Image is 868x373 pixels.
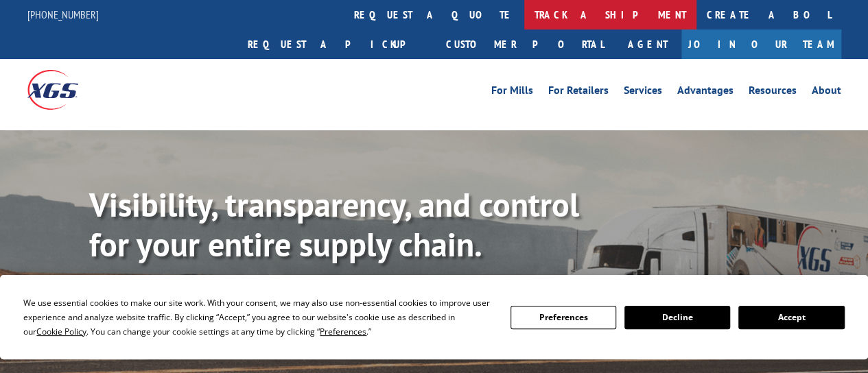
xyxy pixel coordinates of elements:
[677,85,734,100] a: Advantages
[320,326,366,337] span: Preferences
[812,85,841,100] a: About
[681,29,841,59] a: Join Our Team
[624,85,662,100] a: Services
[738,306,844,329] button: Accept
[27,8,99,21] a: [PHONE_NUMBER]
[749,85,797,100] a: Resources
[23,296,493,339] div: We use essential cookies to make our site work. With your consent, we may also use non-essential ...
[548,85,609,100] a: For Retailers
[436,29,614,59] a: Customer Portal
[89,183,579,265] b: Visibility, transparency, and control for your entire supply chain.
[491,85,533,100] a: For Mills
[624,306,730,329] button: Decline
[614,29,681,59] a: Agent
[511,306,616,329] button: Preferences
[36,326,86,337] span: Cookie Policy
[237,29,436,59] a: Request a pickup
